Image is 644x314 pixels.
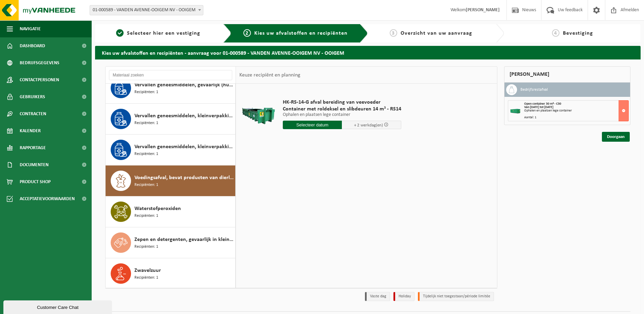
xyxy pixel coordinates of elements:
[20,54,59,71] span: Bedrijfsgegevens
[20,190,75,207] span: Acceptatievoorwaarden
[563,31,593,36] span: Bevestiging
[134,182,158,188] span: Recipiënten: 1
[134,266,161,275] span: Zwavelzuur
[106,227,236,258] button: Zepen en detergenten, gevaarlijk in kleinverpakking Recipiënten: 1
[254,31,348,36] span: Kies uw afvalstoffen en recipiënten
[243,29,251,37] span: 2
[418,292,494,301] li: Tijdelijk niet toegestaan/période limitée
[283,106,401,112] span: Container met roldeksel en slibdeuren 14 m³ - RS14
[106,258,236,289] button: Zwavelzuur Recipiënten: 1
[106,165,236,196] button: Voedingsafval, bevat producten van dierlijke oorsprong, onverpakt, categorie 3 Recipiënten: 1
[20,156,49,173] span: Documenten
[552,29,559,37] span: 4
[20,173,51,190] span: Product Shop
[106,104,236,135] button: Vervallen geneesmiddelen, kleinverpakking, niet gevaarlijk (huishoudelijk) Recipiënten: 1
[236,67,304,84] div: Keuze recipiënt en planning
[134,112,234,120] span: Vervallen geneesmiddelen, kleinverpakking, niet gevaarlijk (huishoudelijk)
[20,139,46,156] span: Rapportage
[134,89,158,95] span: Recipiënten: 1
[524,105,553,109] strong: Van [DATE] tot [DATE]
[20,105,46,122] span: Contracten
[524,116,628,119] div: Aantal: 1
[90,5,203,15] span: 01-000589 - VANDEN AVENNE-OOIGEM NV - OOIGEM
[134,120,158,126] span: Recipiënten: 1
[3,299,113,314] iframe: chat widget
[365,292,390,301] li: Vaste dag
[90,5,203,15] span: 01-000589 - VANDEN AVENNE-OOIGEM NV - OOIGEM
[134,235,234,244] span: Zepen en detergenten, gevaarlijk in kleinverpakking
[401,31,472,36] span: Overzicht van uw aanvraag
[106,73,236,104] button: Vervallen geneesmiddelen, gevaarlijk (huishoudelijk) Recipiënten: 1
[466,7,500,13] strong: [PERSON_NAME]
[134,143,234,151] span: Vervallen geneesmiddelen, kleinverpakking, niet gevaarlijk (industrieel)
[393,292,415,301] li: Holiday
[283,112,401,117] p: Ophalen en plaatsen lege container
[602,132,630,142] a: Doorgaan
[504,66,630,83] div: [PERSON_NAME]
[134,81,234,89] span: Vervallen geneesmiddelen, gevaarlijk (huishoudelijk)
[134,213,158,219] span: Recipiënten: 1
[390,29,397,37] span: 3
[20,37,45,54] span: Dashboard
[134,275,158,281] span: Recipiënten: 1
[134,205,181,213] span: Waterstofperoxiden
[106,135,236,165] button: Vervallen geneesmiddelen, kleinverpakking, niet gevaarlijk (industrieel) Recipiënten: 1
[524,102,561,106] span: Open container 30 m³ - C30
[524,109,628,112] div: Ophalen en plaatsen lege container
[20,88,45,105] span: Gebruikers
[283,99,401,106] span: HK-RS-14-G afval bereiding van veevoeder
[520,84,548,95] h3: Bedrijfsrestafval
[134,244,158,250] span: Recipiënten: 1
[283,121,342,129] input: Selecteer datum
[354,123,383,127] span: + 2 werkdag(en)
[116,29,124,37] span: 1
[109,70,232,80] input: Materiaal zoeken
[106,196,236,227] button: Waterstofperoxiden Recipiënten: 1
[20,71,59,88] span: Contactpersonen
[95,46,641,59] h2: Kies uw afvalstoffen en recipiënten - aanvraag voor 01-000589 - VANDEN AVENNE-OOIGEM NV - OOIGEM
[20,20,41,37] span: Navigatie
[134,151,158,157] span: Recipiënten: 1
[20,122,41,139] span: Kalender
[134,174,234,182] span: Voedingsafval, bevat producten van dierlijke oorsprong, onverpakt, categorie 3
[98,29,218,37] a: 1Selecteer hier een vestiging
[127,31,200,36] span: Selecteer hier een vestiging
